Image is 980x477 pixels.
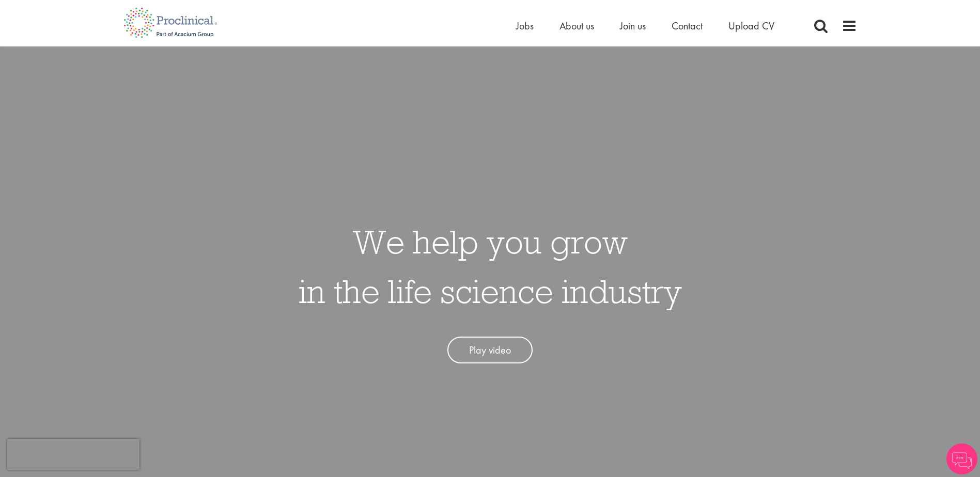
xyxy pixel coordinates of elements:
a: Contact [672,19,703,33]
a: Upload CV [728,19,774,33]
a: Play video [447,337,533,364]
a: Jobs [516,19,534,33]
img: Chatbot [946,443,977,474]
a: Join us [620,19,646,33]
h1: We help you grow in the life science industry [299,217,682,316]
a: About us [559,19,594,33]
